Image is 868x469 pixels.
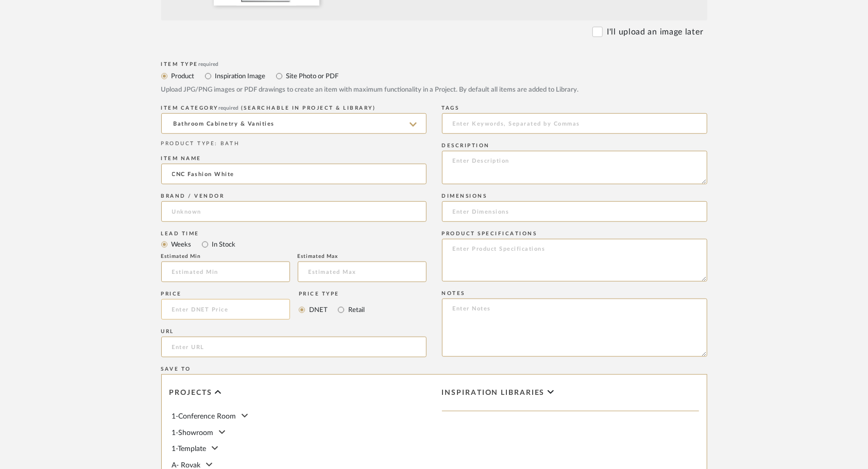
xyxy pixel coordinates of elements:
[211,239,236,250] label: In Stock
[161,105,427,111] div: ITEM CATEGORY
[285,71,339,82] label: Site Photo or PDF
[442,231,707,237] div: Product Specifications
[442,113,707,134] input: Enter Keywords, Separated by Commas
[172,413,236,420] span: 1-Conference Room
[308,304,328,316] label: DNET
[442,193,707,199] div: Dimensions
[161,366,707,372] div: Save To
[161,61,707,67] div: Item Type
[172,445,207,453] span: 1-Template
[442,201,707,222] input: Enter Dimensions
[347,304,365,316] label: Retail
[161,238,427,251] mat-radio-group: Select item type
[299,291,365,297] div: Price Type
[442,143,707,149] div: Description
[298,253,427,259] div: Estimated Max
[161,231,427,237] div: Lead Time
[161,155,427,162] div: Item name
[298,262,427,282] input: Estimated Max
[171,71,195,82] label: Product
[161,164,427,184] input: Enter Name
[172,429,214,437] span: 1-Showroom
[198,62,218,67] span: required
[161,299,291,320] input: Enter DNET Price
[607,26,703,38] label: I'll upload an image later
[161,328,427,335] div: URL
[215,141,240,146] span: : BATH
[161,253,290,259] div: Estimated Min
[161,140,427,148] div: PRODUCT TYPE
[214,71,266,82] label: Inspiration Image
[241,106,376,111] span: (Searchable in Project & Library)
[161,337,427,357] input: Enter URL
[218,106,239,111] span: required
[299,299,365,320] mat-radio-group: Select price type
[442,290,707,297] div: Notes
[169,389,212,397] span: Projects
[161,262,290,282] input: Estimated Min
[161,85,707,95] div: Upload JPG/PNG images or PDF drawings to create an item with maximum functionality in a Project. ...
[172,462,201,469] span: A- Rovak
[442,105,707,111] div: Tags
[161,201,427,222] input: Unknown
[161,291,291,297] div: Price
[161,193,427,199] div: Brand / Vendor
[442,389,545,397] span: Inspiration libraries
[161,70,707,82] mat-radio-group: Select item type
[161,113,427,134] input: Type a category to search and select
[171,239,192,250] label: Weeks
